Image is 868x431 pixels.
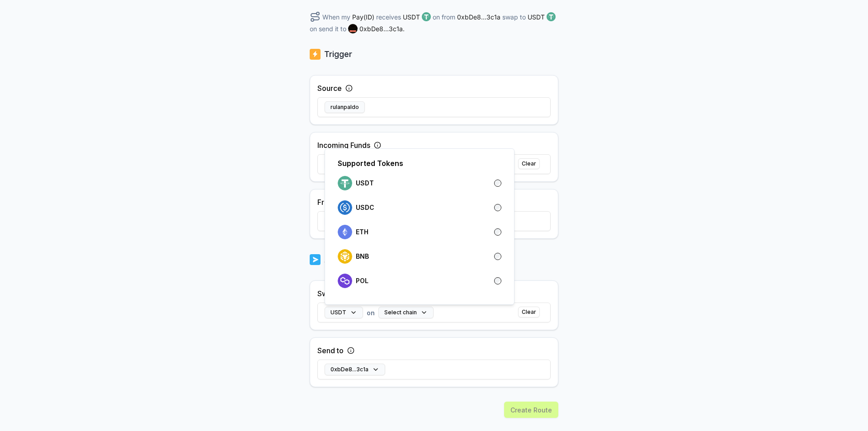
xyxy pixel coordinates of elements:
img: logo [310,253,321,266]
span: 0xbDe8...3c1a [457,12,500,22]
p: USDC [356,204,374,211]
label: Swap to [317,288,345,299]
span: 0xbDe8...3c1a . [359,24,405,33]
button: rulanpaldo [325,101,365,113]
span: on [367,308,375,317]
span: Pay(ID) [352,12,374,22]
button: 0xbDe8...3c1a [325,364,385,375]
button: Select chain [378,307,434,318]
p: BNB [356,253,369,260]
div: USDT [325,148,514,305]
label: Incoming Funds [317,140,370,151]
span: USDT [528,12,545,22]
label: Source [317,83,342,94]
img: logo [338,249,352,264]
span: USDT [403,12,420,22]
p: ETH [356,228,368,236]
p: Trigger [324,48,352,61]
img: logo [338,200,352,215]
img: logo [310,48,321,61]
button: Clear [518,158,540,169]
button: USDT [325,307,363,318]
p: Action [324,253,349,266]
img: logo [338,176,352,190]
img: logo [547,12,556,21]
button: Clear [518,307,540,317]
p: Supported Tokens [338,158,403,169]
img: logo [422,12,431,21]
div: When my receives on from swap to on send it to [310,11,558,33]
label: From [317,197,335,208]
p: POL [356,277,368,284]
img: logo [338,274,352,288]
label: Send to [317,345,344,356]
img: logo [338,225,352,239]
p: USDT [356,180,374,187]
